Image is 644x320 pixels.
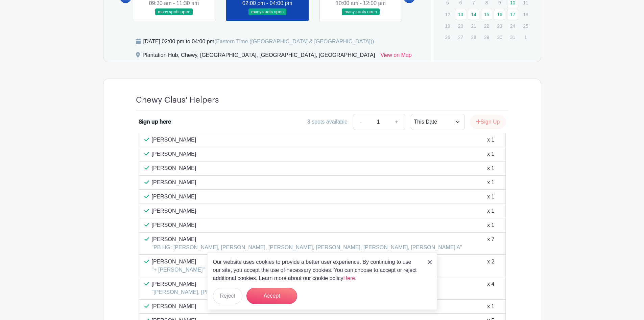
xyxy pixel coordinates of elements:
[487,193,494,201] div: x 1
[487,221,494,229] div: x 1
[487,150,494,158] div: x 1
[455,9,466,20] a: 13
[487,302,494,311] div: x 1
[487,178,494,187] div: x 1
[442,21,453,31] p: 19
[520,9,531,20] p: 18
[494,21,505,31] p: 23
[468,32,479,42] p: 28
[152,258,205,266] p: [PERSON_NAME]
[487,136,494,144] div: x 1
[487,280,494,296] div: x 4
[152,280,344,288] p: [PERSON_NAME]
[481,21,492,31] p: 22
[487,207,494,215] div: x 1
[143,38,374,46] div: [DATE] 02:00 pm to 04:00 pm
[487,258,494,274] div: x 2
[442,32,453,42] p: 26
[152,266,205,274] p: "+ [PERSON_NAME]"
[152,207,196,215] p: [PERSON_NAME]
[139,118,171,126] div: Sign up here
[487,164,494,172] div: x 1
[152,164,196,172] p: [PERSON_NAME]
[507,9,518,20] a: 17
[388,114,405,130] a: +
[152,243,462,252] p: "PB HG: [PERSON_NAME], [PERSON_NAME], [PERSON_NAME], [PERSON_NAME], [PERSON_NAME], [PERSON_NAME] A"
[442,9,453,20] p: 12
[494,9,505,20] a: 16
[507,32,518,42] p: 31
[136,95,219,105] h4: Chewy Claus' Helpers
[307,118,348,126] div: 3 spots available
[468,9,479,20] a: 14
[152,221,196,229] p: [PERSON_NAME]
[353,114,368,130] a: -
[507,21,518,31] p: 24
[428,260,432,264] img: close_button-5f87c8562297e5c2d7936805f587ecaba9071eb48480494691a3f1689db116b3.svg
[455,32,466,42] p: 27
[520,32,531,42] p: 1
[152,193,196,201] p: [PERSON_NAME]
[152,302,196,311] p: [PERSON_NAME]
[152,235,462,243] p: [PERSON_NAME]
[481,32,492,42] p: 29
[213,288,242,304] button: Reject
[152,150,196,158] p: [PERSON_NAME]
[213,258,421,282] p: Our website uses cookies to provide a better user experience. By continuing to use our site, you ...
[468,21,479,31] p: 21
[455,21,466,31] p: 20
[487,235,494,252] div: x 7
[152,288,344,296] p: "[PERSON_NAME], [PERSON_NAME], [PERSON_NAME], [PERSON_NAME] "
[214,39,374,44] span: (Eastern Time ([GEOGRAPHIC_DATA] & [GEOGRAPHIC_DATA]))
[152,178,196,187] p: [PERSON_NAME]
[152,136,196,144] p: [PERSON_NAME]
[343,275,355,281] a: Here
[494,32,505,42] p: 30
[246,288,297,304] button: Accept
[481,9,492,20] a: 15
[520,21,531,31] p: 25
[143,51,375,62] div: Plantation Hub, Chewy, [GEOGRAPHIC_DATA], [GEOGRAPHIC_DATA], [GEOGRAPHIC_DATA]
[380,51,411,62] a: View on Map
[470,115,506,129] button: Sign Up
